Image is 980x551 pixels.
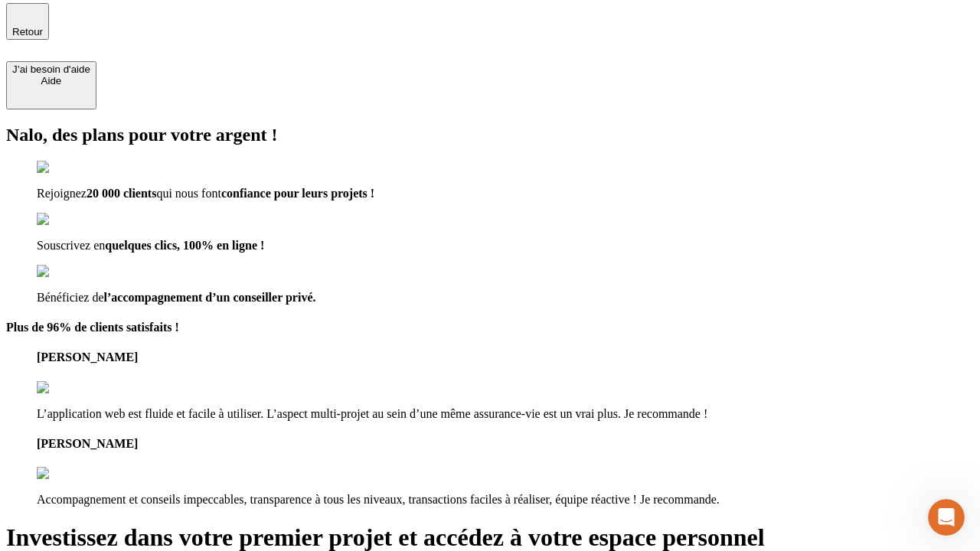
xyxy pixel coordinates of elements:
[37,239,105,252] span: Souscrivez en
[12,64,90,75] div: J’ai besoin d'aide
[6,3,49,40] button: Retour
[105,239,264,252] span: quelques clics, 100% en ligne !
[37,350,974,364] h4: [PERSON_NAME]
[6,321,974,334] h4: Plus de 96% de clients satisfaits !
[37,291,104,304] span: Bénéficiez de
[12,26,43,37] span: Retour
[37,381,113,395] img: reviews stars
[37,437,974,451] h4: [PERSON_NAME]
[104,291,316,304] span: l’accompagnement d’un conseiller privé.
[37,407,974,421] p: L’application web est fluide et facile à utiliser. L’aspect multi-projet au sein d’une même assur...
[37,493,974,507] p: Accompagnement et conseils impeccables, transparence à tous les niveaux, transactions faciles à r...
[37,187,87,200] span: Rejoignez
[221,187,374,200] span: confiance pour leurs projets !
[37,213,103,227] img: checkmark
[37,161,103,174] img: checkmark
[928,499,965,536] iframe: Intercom live chat
[156,187,220,200] span: qui nous font
[37,467,113,481] img: reviews stars
[37,265,103,279] img: checkmark
[6,61,96,109] button: J’ai besoin d'aideAide
[6,125,974,145] h2: Nalo, des plans pour votre argent !
[12,75,90,86] div: Aide
[87,187,157,200] span: 20 000 clients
